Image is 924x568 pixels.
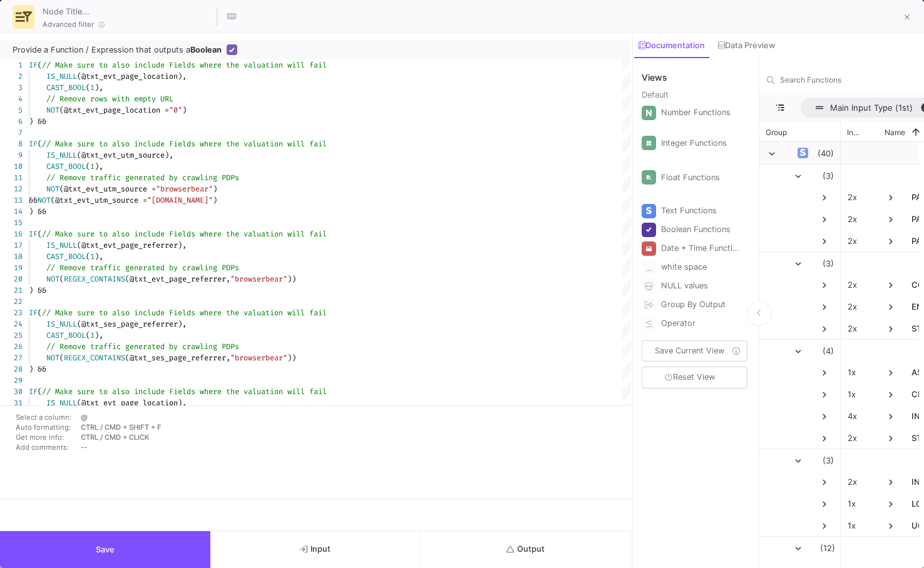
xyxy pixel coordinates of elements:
[29,229,38,239] span: IF
[261,60,327,70] span: ation will fail
[823,165,834,187] span: (3)
[169,105,182,115] span: "0"
[29,139,38,149] span: IF
[77,71,187,81] span: (@txt_evt_page_location),
[13,45,222,55] div: Provide a Function / Expression that outputs a
[64,353,125,363] span: REGEX_CONTAINS
[661,220,740,239] div: Boolean Functions
[287,274,296,284] span: ))
[46,173,239,183] span: // Remove traffic generated by crawling PDPs
[421,531,631,568] button: Output
[661,295,740,314] div: Group By Output
[818,143,834,165] span: (40)
[81,413,88,422] span: @
[81,433,149,442] span: CTRL / CMD + CLICK
[81,443,87,452] span: --
[81,423,162,432] span: CTRL / CMD + SHIFT + F
[655,346,724,355] span: Save Current View
[13,432,78,442] td: Get more info:
[780,75,916,84] input: Search for function names
[59,274,64,284] span: (
[38,60,42,70] span: (
[639,295,750,314] button: Group By Output
[261,387,327,397] span: ation will fail
[639,220,750,239] button: Boolean Functions
[847,128,861,137] span: Inputs
[46,105,59,115] span: NOT
[182,105,187,115] span: )
[95,83,103,93] span: ),
[46,184,59,194] span: NOT
[38,229,42,239] span: (
[42,308,261,318] span: // Make sure to also include Fields where the valu
[13,412,78,422] td: Select a column:
[29,285,46,295] span: ) &&
[642,340,747,362] button: Save Current View
[46,353,59,363] span: NOT
[287,353,296,363] span: ))
[823,340,834,362] span: (4)
[38,195,51,205] span: NOT
[841,514,878,536] div: 1x
[46,398,77,408] span: IS_NULL
[661,314,740,333] div: Operator
[261,139,327,149] span: ation will fail
[661,239,740,258] div: Date + Time Functions
[219,4,244,29] button: Hotkeys List
[46,263,239,273] span: // Remove traffic generated by crawling PDPs
[230,353,287,363] span: "browserbear"
[830,103,913,113] span: Main Input Type (1st)
[213,195,217,205] span: )
[86,161,90,171] span: (
[42,387,261,397] span: // Make sure to also include Fields where the valu
[16,9,32,25] img: row-advanced-ui.svg
[841,361,878,383] div: 1x
[718,41,776,51] div: Data Preview
[661,168,740,187] div: Float Functions
[841,492,878,514] div: 1x
[46,274,59,284] span: NOT
[210,531,421,568] button: Input
[46,251,86,261] span: CAST_BOOL
[642,89,750,103] div: Default
[661,103,740,122] div: Number Functions
[639,314,750,333] button: Operator
[639,58,752,84] div: Views
[661,134,740,153] div: Integer Functions
[46,71,77,81] span: IS_NULL
[639,168,750,187] button: Float Functions
[64,274,125,284] span: REGEX_CONTAINS
[661,258,740,276] div: white space
[86,330,90,340] span: (
[90,330,95,340] span: 1
[90,161,95,171] span: 1
[59,105,169,115] span: (@txt_evt_page_location =
[46,94,173,104] span: // Remove rows with empty URL
[639,103,750,122] button: Number Functions
[639,134,750,153] button: Integer Functions
[46,161,86,171] span: CAST_BOOL
[841,273,878,295] div: 2x
[77,240,187,250] span: (@txt_evt_page_referrer),
[46,342,239,352] span: // Remove traffic generated by crawling PDPs
[59,184,156,194] span: (@txt_evt_utm_source =
[661,201,740,220] div: Text Functions
[90,83,95,93] span: 1
[42,60,261,70] span: // Make sure to also include Fields where the valu
[820,537,835,559] span: (12)
[86,251,90,261] span: (
[95,251,103,261] span: ),
[261,308,327,318] span: ation will fail
[147,195,213,205] span: "[DOMAIN_NAME]"
[639,201,750,220] button: Text Functions
[43,19,94,29] span: Advanced filter
[823,253,834,275] span: (3)
[841,383,878,405] div: 1x
[230,274,287,284] span: "browserbear"
[665,372,715,382] span: Reset View
[29,364,46,374] span: ) &&
[841,317,878,339] div: 2x
[261,229,327,239] span: ation will fail
[95,161,103,171] span: ),
[59,353,64,363] span: (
